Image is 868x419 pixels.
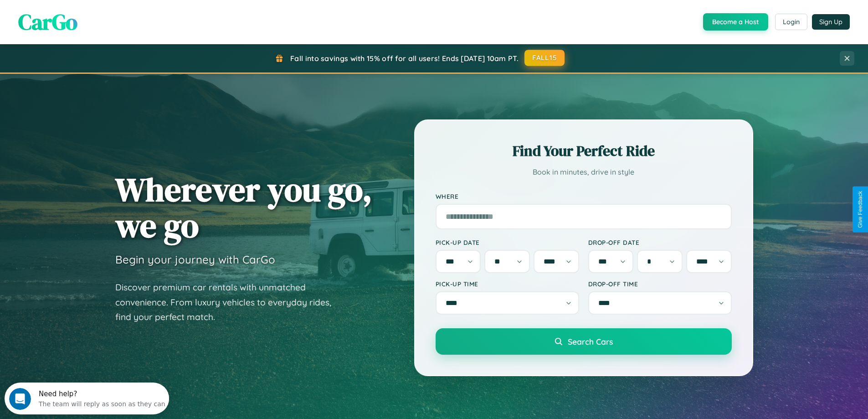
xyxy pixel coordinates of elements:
[524,50,565,66] button: FALL15
[436,238,579,246] label: Pick-up Date
[115,171,372,243] h1: Wherever you go, we go
[812,14,850,30] button: Sign Up
[115,253,275,266] h3: Begin your journey with CarGo
[4,4,169,29] div: Open Intercom Messenger
[436,328,732,355] button: Search Cars
[436,166,732,179] p: Book in minutes, drive in style
[436,192,732,200] label: Where
[34,8,161,15] div: Need help?
[18,7,77,37] span: CarGo
[588,238,732,246] label: Drop-off Date
[857,191,863,228] div: Give Feedback
[34,15,161,25] div: The team will reply as soon as they can
[588,280,732,288] label: Drop-off Time
[436,141,732,161] h2: Find Your Perfect Ride
[9,388,31,410] iframe: Intercom live chat
[5,383,169,414] iframe: Intercom live chat discovery launcher
[703,13,768,31] button: Become a Host
[115,280,343,325] p: Discover premium car rentals with unmatched convenience. From luxury vehicles to everyday rides, ...
[436,280,579,288] label: Pick-up Time
[775,14,807,30] button: Login
[568,336,613,347] span: Search Cars
[290,54,519,63] span: Fall into savings with 15% off for all users! Ends [DATE] 10am PT.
